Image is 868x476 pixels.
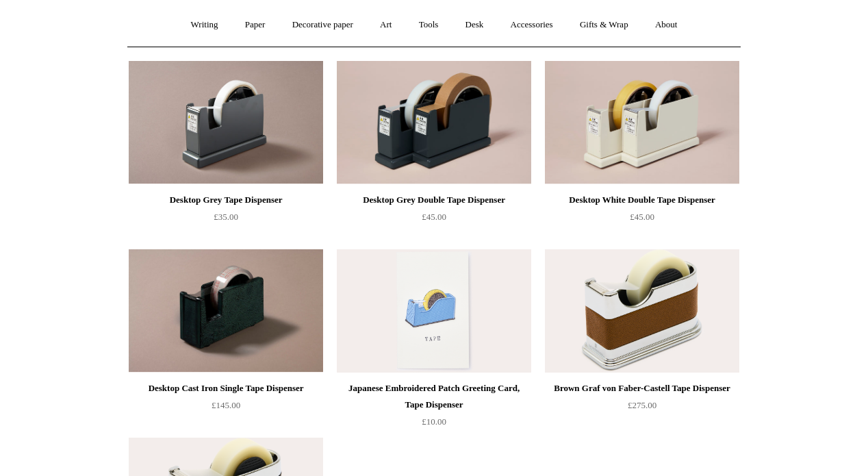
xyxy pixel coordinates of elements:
[337,192,531,248] a: Desktop Grey Double Tape Dispenser £45.00
[129,249,323,373] img: Desktop Cast Iron Single Tape Dispenser
[340,380,528,413] div: Japanese Embroidered Patch Greeting Card, Tape Dispenser
[337,249,531,373] a: Japanese Embroidered Patch Greeting Card, Tape Dispenser Japanese Embroidered Patch Greeting Card...
[337,249,531,373] img: Japanese Embroidered Patch Greeting Card, Tape Dispenser
[453,7,496,43] a: Desk
[368,7,404,43] a: Art
[548,380,736,397] div: Brown Graf von Faber-Castell Tape Dispenser
[545,249,739,373] img: Brown Graf von Faber-Castell Tape Dispenser
[337,61,531,184] a: Desktop Grey Double Tape Dispenser Desktop Grey Double Tape Dispenser
[422,416,446,427] span: £10.00
[545,192,739,248] a: Desktop White Double Tape Dispenser £45.00
[212,400,240,410] span: £145.00
[630,212,654,222] span: £45.00
[545,380,739,436] a: Brown Graf von Faber-Castell Tape Dispenser £275.00
[132,380,320,397] div: Desktop Cast Iron Single Tape Dispenser
[280,7,366,43] a: Decorative paper
[233,7,278,43] a: Paper
[179,7,231,43] a: Writing
[129,192,323,248] a: Desktop Grey Tape Dispenser £35.00
[337,380,531,436] a: Japanese Embroidered Patch Greeting Card, Tape Dispenser £10.00
[545,61,739,184] img: Desktop White Double Tape Dispenser
[545,249,739,373] a: Brown Graf von Faber-Castell Tape Dispenser Brown Graf von Faber-Castell Tape Dispenser
[340,192,528,208] div: Desktop Grey Double Tape Dispenser
[498,7,565,43] a: Accessories
[132,192,320,208] div: Desktop Grey Tape Dispenser
[214,212,238,222] span: £35.00
[548,192,736,208] div: Desktop White Double Tape Dispenser
[643,7,690,43] a: About
[129,380,323,436] a: Desktop Cast Iron Single Tape Dispenser £145.00
[628,400,656,410] span: £275.00
[337,61,531,184] img: Desktop Grey Double Tape Dispenser
[129,61,323,184] a: Desktop Grey Tape Dispenser Desktop Grey Tape Dispenser
[422,212,446,222] span: £45.00
[129,249,323,373] a: Desktop Cast Iron Single Tape Dispenser Desktop Cast Iron Single Tape Dispenser
[129,61,323,184] img: Desktop Grey Tape Dispenser
[545,61,739,184] a: Desktop White Double Tape Dispenser Desktop White Double Tape Dispenser
[407,7,451,43] a: Tools
[567,7,641,43] a: Gifts & Wrap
